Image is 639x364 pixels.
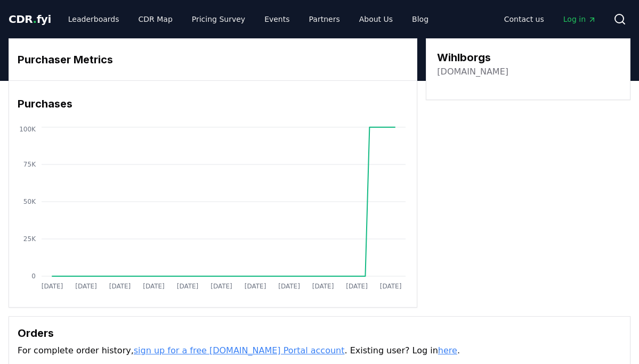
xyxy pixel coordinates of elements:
h3: Orders [18,325,621,341]
h3: Purchaser Metrics [18,52,408,68]
a: Events [256,10,298,29]
a: Pricing Survey [183,10,254,29]
h3: Wihlborgs [437,49,508,65]
h3: Purchases [18,96,408,112]
a: here [438,345,457,355]
tspan: [DATE] [245,283,266,290]
tspan: [DATE] [278,283,300,290]
tspan: 25K [23,235,36,243]
a: CDR.fyi [9,12,51,27]
a: [DOMAIN_NAME] [437,65,508,78]
tspan: [DATE] [177,283,199,290]
p: For complete order history, . Existing user? Log in . [18,344,621,357]
span: . [33,13,37,26]
tspan: [DATE] [42,283,63,290]
a: Contact us [496,10,553,29]
nav: Main [496,10,605,29]
a: Leaderboards [60,10,128,29]
a: sign up for a free [DOMAIN_NAME] Portal account [134,345,345,355]
tspan: [DATE] [75,283,97,290]
a: About Us [351,10,401,29]
a: Log in [555,10,605,29]
tspan: [DATE] [143,283,165,290]
tspan: [DATE] [109,283,131,290]
tspan: 75K [23,161,36,168]
tspan: 0 [31,272,36,280]
tspan: [DATE] [211,283,232,290]
tspan: 50K [23,198,36,205]
nav: Main [60,10,437,29]
a: Blog [403,10,437,29]
tspan: [DATE] [312,283,334,290]
tspan: [DATE] [380,283,402,290]
span: Log in [563,14,596,24]
span: CDR fyi [9,13,51,26]
a: CDR Map [130,10,181,29]
a: Partners [301,10,349,29]
tspan: 100K [19,126,36,133]
tspan: [DATE] [346,283,368,290]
